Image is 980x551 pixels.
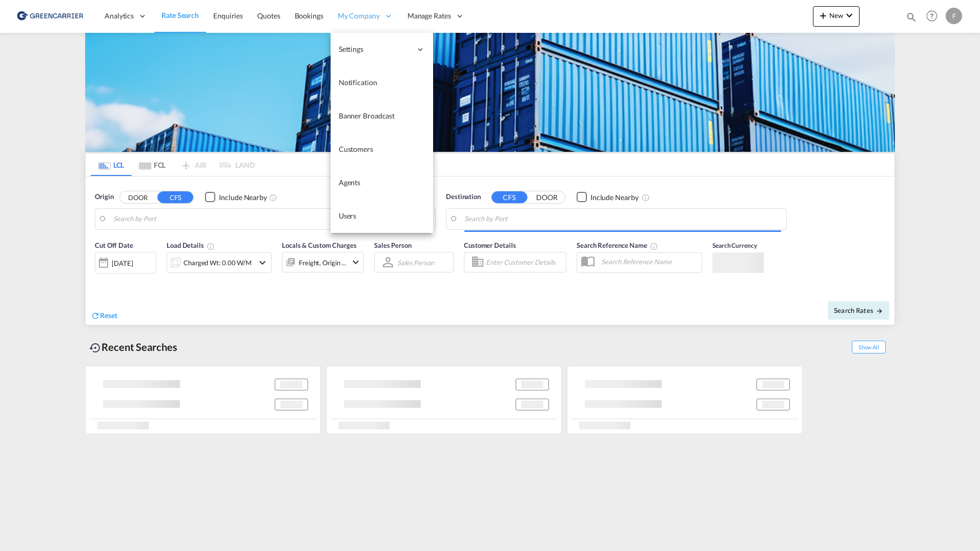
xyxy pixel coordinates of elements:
div: Freight Origin Destination [299,255,347,270]
div: Charged Wt: 0.00 W/Micon-chevron-down [167,252,272,273]
div: F [946,8,962,24]
md-icon: icon-plus 400-fg [817,9,829,22]
div: icon-magnify [906,11,917,27]
md-icon: icon-arrow-right [876,307,883,314]
div: Origin DOOR CFS Checkbox No InkUnchecked: Ignores neighbouring ports when fetching rates.Checked ... [86,176,894,325]
md-icon: icon-backup-restore [89,342,101,354]
span: Help [923,7,941,25]
md-icon: icon-chevron-down [350,256,362,268]
md-icon: icon-chevron-down [843,9,855,22]
span: Enquiries [213,11,243,20]
span: Quotes [257,11,280,20]
md-icon: icon-chevron-down [256,257,269,269]
a: Notification [331,66,433,100]
md-datepicker: Select [95,272,103,286]
input: Search Reference Name [596,254,702,269]
md-tab-item: LCL [91,153,132,176]
span: Reset [100,311,117,320]
button: CFS [157,191,193,203]
span: Origin [95,192,113,202]
span: Bookings [295,11,323,20]
input: Search by Port [464,211,781,227]
div: Recent Searches [85,336,181,359]
md-icon: Your search will be saved by the below given name [650,242,658,250]
div: Settings [331,33,433,66]
span: Search Currency [712,242,757,249]
button: DOOR [120,191,156,203]
span: Load Details [167,241,215,249]
span: My Company [338,11,380,21]
button: Search Ratesicon-arrow-right [828,301,889,320]
span: Search Rates [834,306,883,314]
span: Banner Broadcast [339,111,395,120]
md-icon: Chargeable Weight [207,242,215,250]
md-select: Sales Person [396,255,435,270]
md-icon: icon-magnify [906,11,917,23]
md-icon: Unchecked: Ignores neighbouring ports when fetching rates.Checked : Includes neighbouring ports w... [642,193,650,202]
a: Banner Broadcast [331,100,433,133]
div: Include Nearby [219,192,267,203]
span: Settings [339,44,412,54]
md-tab-item: FCL [132,153,173,176]
div: Charged Wt: 0.00 W/M [183,255,252,270]
span: Manage Rates [407,11,451,21]
img: 8cf206808afe11efa76fcd1e3d746489.png [15,5,85,28]
div: icon-refreshReset [91,310,117,322]
a: Agents [331,166,433,200]
div: [DATE] [112,259,133,268]
input: Search by Port [113,211,430,227]
span: Sales Person [374,241,412,249]
button: DOOR [529,191,565,203]
div: Help [923,7,946,26]
input: Enter Customer Details [486,254,563,270]
md-icon: icon-refresh [91,311,100,320]
span: Customers [339,145,373,153]
a: Customers [331,133,433,166]
md-checkbox: Checkbox No Ink [205,192,267,203]
div: Include Nearby [590,192,639,203]
span: Search Reference Name [577,241,658,249]
md-icon: Unchecked: Ignores neighbouring ports when fetching rates.Checked : Includes neighbouring ports w... [269,193,277,202]
a: Users [331,200,433,233]
md-checkbox: Checkbox No Ink [577,192,639,203]
span: Analytics [105,11,134,21]
md-pagination-wrapper: Use the left and right arrow keys to navigate between tabs [91,153,255,176]
span: New [817,11,855,19]
span: Customer Details [464,241,516,249]
button: CFS [492,191,527,203]
span: Agents [339,178,360,187]
span: Destination [446,192,481,202]
span: Notification [339,78,377,87]
span: Rate Search [161,11,199,19]
img: GreenCarrierFCL_LCL.png [85,33,895,152]
span: Users [339,211,357,220]
span: Show All [852,341,886,353]
div: Freight Origin Destinationicon-chevron-down [282,252,364,272]
button: icon-plus 400-fgNewicon-chevron-down [813,6,860,27]
span: Locals & Custom Charges [282,241,357,249]
span: Cut Off Date [95,241,133,249]
div: [DATE] [95,252,156,273]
